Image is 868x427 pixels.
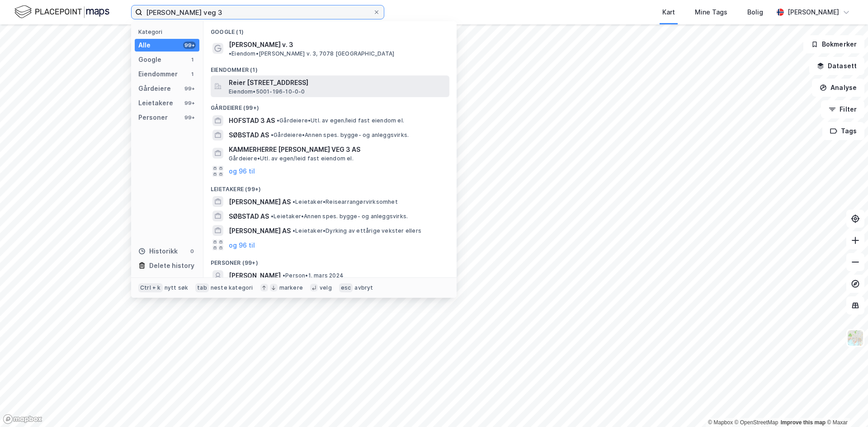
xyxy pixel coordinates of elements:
[229,239,255,250] button: og 96 til
[229,144,446,155] span: KAMMERHERRE [PERSON_NAME] VEG 3 AS
[823,384,868,427] div: Kontrollprogram for chat
[229,88,305,95] span: Eiendom • 5001-196-10-0-0
[189,248,196,255] div: 0
[229,166,255,177] button: og 96 til
[695,7,727,18] div: Mine Tags
[229,270,281,281] span: [PERSON_NAME]
[229,50,231,57] span: •
[138,283,163,292] div: Ctrl + k
[183,99,196,107] div: 99+
[271,131,409,139] span: Gårdeiere • Annen spes. bygge- og anleggsvirks.
[292,227,421,235] span: Leietaker • Dyrking av ettårige vekster ellers
[292,198,398,206] span: Leietaker • Reisearrangørvirksomhet
[271,213,408,220] span: Leietaker • Annen spes. bygge- og anleggsvirks.
[14,4,109,20] img: logo.f888ab2527a4732fd821a326f86c7f29.svg
[271,131,274,138] span: •
[781,419,826,426] a: Improve this map
[138,98,173,108] div: Leietakere
[203,252,457,268] div: Personer (99+)
[229,225,291,236] span: [PERSON_NAME] AS
[822,122,864,140] button: Tags
[735,419,778,426] a: OpenStreetMap
[183,114,196,121] div: 99+
[803,35,864,53] button: Bokmerker
[283,272,344,279] span: Person • 1. mars 2024
[203,178,457,195] div: Leietakere (99+)
[283,272,285,279] span: •
[229,39,293,50] span: [PERSON_NAME] v. 3
[165,284,189,291] div: nytt søk
[279,284,303,291] div: markere
[229,197,291,207] span: [PERSON_NAME] AS
[138,28,199,35] div: Kategori
[189,56,196,63] div: 1
[138,246,178,257] div: Historikk
[138,69,178,80] div: Eiendommer
[229,130,269,141] span: SØBSTAD AS
[183,85,196,92] div: 99+
[211,284,253,291] div: neste kategori
[292,227,295,234] span: •
[203,21,457,38] div: Google (1)
[847,329,864,347] img: Z
[662,7,675,18] div: Kart
[229,155,354,162] span: Gårdeiere • Utl. av egen/leid fast eiendom el.
[195,283,209,292] div: tab
[354,284,373,291] div: avbryt
[821,100,864,118] button: Filter
[788,7,839,18] div: [PERSON_NAME]
[229,50,394,57] span: Eiendom • [PERSON_NAME] v. 3, 7078 [GEOGRAPHIC_DATA]
[292,198,295,205] span: •
[3,414,42,424] a: Mapbox homepage
[189,70,196,78] div: 1
[271,213,274,220] span: •
[277,117,404,124] span: Gårdeiere • Utl. av egen/leid fast eiendom el.
[138,40,151,51] div: Alle
[809,57,864,75] button: Datasett
[138,54,161,65] div: Google
[812,79,864,97] button: Analyse
[229,211,269,222] span: SØBSTAD AS
[149,260,194,271] div: Delete history
[183,42,196,49] div: 99+
[203,97,457,113] div: Gårdeiere (99+)
[747,7,763,18] div: Bolig
[229,115,275,126] span: HOFSTAD 3 AS
[229,77,446,88] span: Reier [STREET_ADDRESS]
[823,384,868,427] iframe: Chat Widget
[138,112,168,123] div: Personer
[708,419,733,426] a: Mapbox
[277,117,279,124] span: •
[138,83,171,94] div: Gårdeiere
[339,283,353,292] div: esc
[142,5,373,19] input: Søk på adresse, matrikkel, gårdeiere, leietakere eller personer
[203,59,457,75] div: Eiendommer (1)
[320,284,332,291] div: velg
